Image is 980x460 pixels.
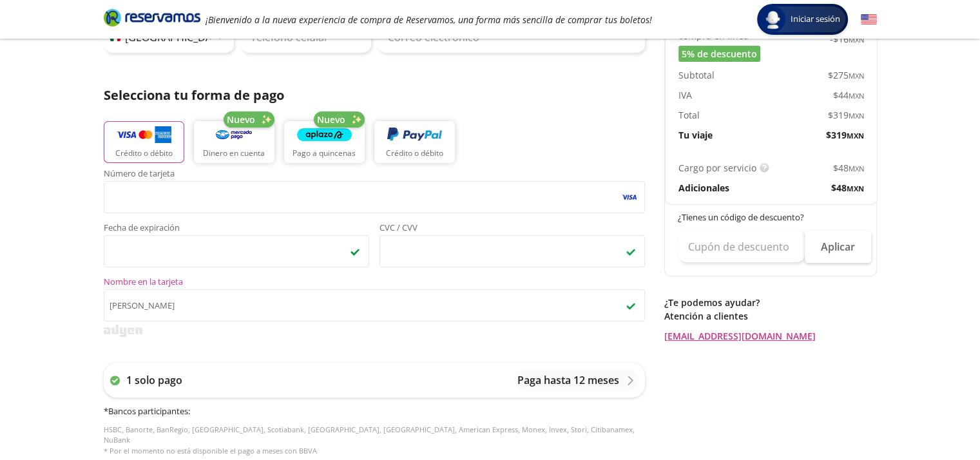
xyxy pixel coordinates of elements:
[678,68,715,82] p: Subtotal
[115,148,173,159] p: Crédito o débito
[847,131,864,140] small: MXN
[678,88,692,102] p: IVA
[626,246,636,256] img: checkmark
[104,289,645,321] input: Nombre en la tarjetacheckmark
[194,121,274,163] button: Dinero en cuenta
[386,148,443,159] p: Crédito o débito
[626,300,636,311] img: checkmark
[664,296,877,309] p: ¿Te podemos ayudar?
[517,372,619,388] p: Paga hasta 12 meses
[284,121,365,163] button: Pago a quincenas
[664,329,877,343] a: [EMAIL_ADDRESS][DOMAIN_NAME]
[104,8,200,31] a: Brand Logo
[104,121,184,163] button: Crédito o débito
[678,108,700,122] p: Total
[833,88,864,102] span: $ 44
[828,68,864,82] span: $ 275
[849,164,864,173] small: MXN
[104,405,645,418] h6: * Bancos participantes :
[830,32,864,46] span: -$ 16
[104,446,317,455] span: * Por el momento no está disponible el pago a meses con BBVA
[849,35,864,44] small: MXN
[785,13,845,26] span: Iniciar sesión
[664,309,877,323] p: Atención a clientes
[317,113,345,126] span: Nuevo
[126,372,182,388] p: 1 solo pago
[104,169,645,181] span: Número de tarjeta
[104,278,645,289] span: Nombre en la tarjeta
[104,8,200,27] i: Brand Logo
[805,231,871,263] button: Aplicar
[227,113,255,126] span: Nuevo
[678,161,756,175] p: Cargo por servicio
[678,181,729,195] p: Adicionales
[110,239,363,264] iframe: Iframe de la fecha de caducidad de la tarjeta asegurada
[847,184,864,193] small: MXN
[833,161,864,175] span: $ 48
[849,91,864,101] small: MXN
[104,425,645,457] p: HSBC, Banorte, BanRegio, [GEOGRAPHIC_DATA], Scotiabank, [GEOGRAPHIC_DATA], [GEOGRAPHIC_DATA], Ame...
[374,121,455,163] button: Crédito o débito
[380,224,645,235] span: CVC / CVV
[828,108,864,122] span: $ 319
[678,231,805,263] input: Cupón de descuento
[350,246,360,256] img: checkmark
[104,224,369,235] span: Fecha de expiración
[203,148,265,159] p: Dinero en cuenta
[678,128,713,142] p: Tu viaje
[831,181,864,195] span: $ 48
[849,111,864,120] small: MXN
[104,86,645,105] p: Selecciona tu forma de pago
[104,325,142,337] img: svg+xml;base64,PD94bWwgdmVyc2lvbj0iMS4wIiBlbmNvZGluZz0iVVRGLTgiPz4KPHN2ZyB3aWR0aD0iMzk2cHgiIGhlaW...
[620,191,638,203] img: visa
[861,12,877,28] button: English
[682,47,757,61] span: 5% de descuento
[293,148,356,159] p: Pago a quincenas
[826,128,864,142] span: $ 319
[206,14,652,26] em: ¡Bienvenido a la nueva experiencia de compra de Reservamos, una forma más sencilla de comprar tus...
[678,211,865,224] p: ¿Tienes un código de descuento?
[849,71,864,81] small: MXN
[110,185,639,209] iframe: Iframe del número de tarjeta asegurada
[385,239,639,264] iframe: Iframe del código de seguridad de la tarjeta asegurada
